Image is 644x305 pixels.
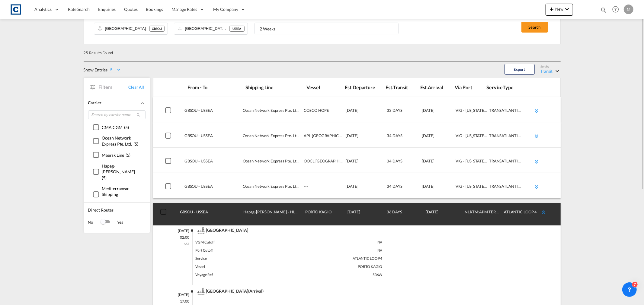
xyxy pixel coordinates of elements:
p: 02:00 [168,235,189,240]
div: Port Cutoff [196,247,289,255]
p: 17:00 [168,299,189,304]
div: OOCL SEOUL [304,154,343,173]
div: VIG - VIRGINIA INTERNATIONAL GATEWAY (APM),NS RAIL - CHICAGO LANDERS [456,179,488,198]
div: NA [289,238,383,247]
span: Filters [99,84,129,90]
md-checkbox: () [93,186,141,203]
span: Rate Search [68,7,90,12]
div: 34 DAYS [387,154,419,173]
div: Southampton / GBSOU Seattle / USSEA [184,179,243,198]
span: 5 [125,125,128,130]
button: icon-plus 400-fgNewicon-chevron-down [546,4,573,16]
div: M [624,5,633,14]
span: Mediterranean Shipping Company [102,186,130,203]
div: Voyage Ref. [196,271,289,279]
md-icon: icon-chevron-double-down md-link-fg [533,158,540,165]
div: ( ) [102,186,141,203]
a: Clear All [128,84,144,90]
div: Ocean Network Express Pte. Ltd. - ONEY [243,154,301,173]
div: Via Port [455,84,487,91]
div: VIG - VIRGINIA INTERNATIONAL GATEWAY (APM),NS RAIL - CHICAGO LANDERS [456,128,488,148]
span: schedule_track.port_name [206,288,248,294]
span: Direct Routes [88,207,146,216]
div: TRANSATLANTIC 1 [489,128,521,148]
div: ( ) [102,163,141,181]
span: (Arrival) [248,288,264,294]
div: 2025-09-06T02:00:00.000 [348,205,383,224]
span: 5 [135,141,137,146]
div: Hapag-Lloyd AG - HLCU [239,205,298,224]
span: Ocean Network Express Pte. Ltd. [102,135,132,146]
div: TRANSATLANTIC 1 [489,154,521,173]
div: ( ) [102,152,131,158]
div: TRANSATLANTIC 1 [489,103,521,122]
input: Search by carrier name [88,110,146,119]
div: Southampton / GBSOU Seattle / USSEA [184,128,243,148]
div: From - To [187,84,245,91]
span: Maersk Line [102,152,124,158]
div: PORTO KAGIO [289,263,383,271]
md-icon: icon-chevron-double-down md-link-fg [533,183,540,190]
div: 2 Weeks [260,26,275,31]
div: VIG - VIRGINIA INTERNATIONAL GATEWAY (APM),NS RAIL - CHICAGO LANDERS [456,154,488,173]
md-icon: icon-chevron-double-down md-link-fg [533,107,540,115]
div: NA [289,247,383,255]
div: ( ) [102,135,141,147]
div: 25 Results Found [84,50,113,55]
span: CMA CGM [102,125,123,130]
div: COSCO HOPE [304,103,343,122]
div: 2025-09-27T00:00:00.000 [346,103,378,122]
md-expansion-panel-header: Southampton / GBSOU Seattle / USSEAHapag-[PERSON_NAME] - HLCUPORTO KAGIO[DATE]36 DAYS[DATE]NLRTM:... [153,203,561,225]
span: Hapag-[PERSON_NAME] [102,163,135,175]
span: 5 [123,198,125,203]
span: Help [610,4,621,14]
div: Est.Departure [345,84,377,91]
div: --- [304,179,343,198]
div: VIG - VIRGINIA INTERNATIONAL GATEWAY (APM),NS RAIL - CHICAGO LANDERS [456,103,488,122]
md-icon: icon-magnify [600,7,607,13]
div: ( ) [102,124,129,130]
input: Select Origin Port [105,24,149,33]
div: Help [610,4,624,15]
div: TRANSATLANTIC 1 [489,179,521,198]
md-icon: icon-chevron-double-down md-link-fg [533,133,540,140]
span: 5 [103,175,105,180]
md-icon: icon-plus 400-fg [548,5,555,13]
div: Sort by [541,65,549,69]
md-checkbox: () [93,135,141,147]
md-switch: Switch 1 [99,218,111,227]
div: 33 DAYS [387,103,419,122]
div: 2025-10-12T00:00:00.000 [426,205,462,224]
div: 2025-09-19T00:00:00.000 [346,154,378,173]
div: Southampton / GBSOU Seattle / USSEA [184,103,243,122]
div: Ocean Network Express Pte. Ltd. - ONEY [243,128,301,148]
div: VGM Cutoff [196,238,289,247]
div: NLRTM:APM TERMINALS ROTTERDAM B.V.,USPTM APM TERMINAL [465,205,501,224]
p: [DATE] [168,228,189,234]
div: ServiceType [486,84,518,91]
div: Vessel [196,263,289,271]
div: GBSOU [149,26,165,32]
div: Southampton / GBSOU Seattle / USSEA [184,154,243,173]
md-select: Select Range: 2 Weeks [255,23,399,34]
div: ATLANTIC LOOP 4 [289,255,383,263]
div: 2025-10-16T00:00:00.000 [422,128,454,148]
input: Select Destination Port [185,24,229,33]
div: PORTO KAGIO [305,205,344,224]
button: Export [505,64,535,75]
button: Search [521,22,548,33]
div: 36 DAYS [387,205,423,224]
div: icon-magnify [600,7,607,16]
div: ATLANTIC LOOP 4 [504,205,540,224]
div: Ocean Network Express Pte. Ltd. - ONEY [243,103,301,122]
div: Vessel [306,84,345,91]
div: Show Entries [84,67,108,74]
span: Quotes [124,7,137,12]
div: Service [196,255,289,263]
span: schedule_track.port_name [206,228,248,233]
md-icon: icon-chevron-down [563,5,571,13]
div: APL LE HAVRE [304,128,343,148]
div: Est.Transit [386,84,417,91]
div: 2025-09-12T00:00:00.000 [346,128,378,148]
div: Carrier [88,100,146,106]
